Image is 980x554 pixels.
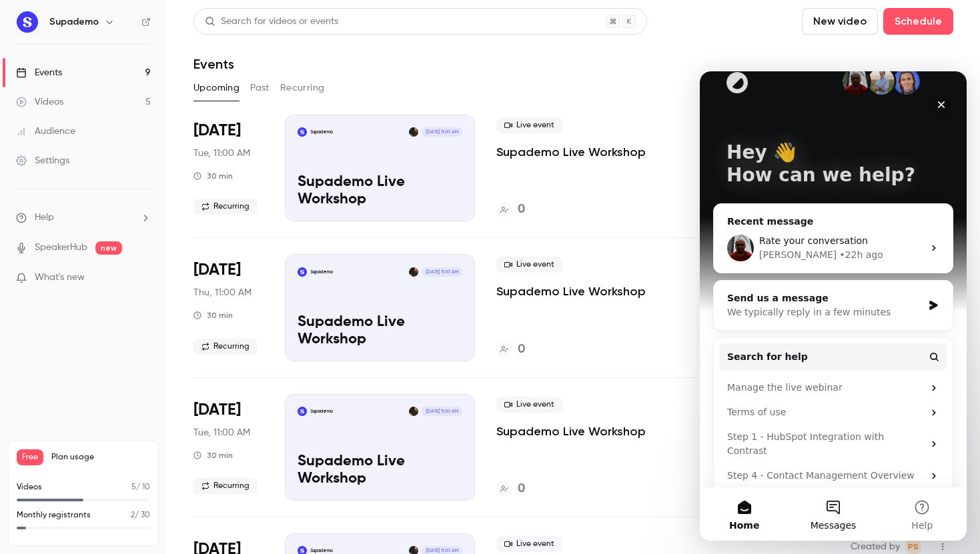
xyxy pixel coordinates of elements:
h1: Events [193,56,234,72]
div: Manage the live webinar [19,304,248,329]
img: Paulina Staszuk [409,127,418,137]
div: 30 min [193,171,233,181]
img: Supademo Live Workshop [298,407,307,416]
button: Past [250,77,270,99]
span: [DATE] 11:00 AM [422,267,462,277]
div: Videos [16,95,63,109]
button: Upcoming [193,77,239,99]
span: Thu, 11:00 AM [193,286,252,299]
span: Recurring [193,478,258,494]
div: 30 min [193,450,233,461]
div: [PERSON_NAME] [59,177,137,191]
span: Help [211,449,233,459]
span: Home [29,449,59,459]
div: Step 1 - HubSpot Integration with Contrast [27,359,223,387]
img: Supademo Live Workshop [298,127,307,137]
p: Supademo [310,269,333,275]
p: How can we help? [27,93,240,115]
span: 2 [131,511,135,519]
span: [DATE] [193,120,241,141]
a: Supademo Live Workshop [496,423,646,439]
p: Supademo Live Workshop [298,453,462,488]
span: Live event [496,117,562,133]
div: Terms of use [19,329,248,353]
a: SpeakerHub [35,241,87,255]
div: Profile image for SalimRate your conversation[PERSON_NAME]•22h ago [14,152,253,201]
span: Search for help [27,279,108,293]
button: Help [178,416,267,469]
img: Profile image for Salim [27,163,54,190]
iframe: Intercom live chat [700,71,967,541]
span: Live event [496,536,562,552]
div: Manage the live webinar [27,309,223,323]
a: Supademo Live WorkshopSupademoPaulina Staszuk[DATE] 11:00 AMSupademo Live Workshop [285,115,475,221]
div: Audience [16,125,75,138]
div: Search for videos or events [205,15,338,29]
span: Messages [111,449,157,459]
span: new [95,241,122,255]
span: Plan usage [51,452,150,463]
p: Videos [17,481,42,493]
p: Supademo [310,547,333,554]
div: Step 4 - Contact Management Overview [19,392,248,417]
span: [DATE] [193,259,241,281]
a: Supademo Live WorkshopSupademoPaulina Staszuk[DATE] 11:00 AMSupademo Live Workshop [285,254,475,361]
div: Terms of use [27,334,223,348]
button: New video [802,8,878,35]
span: Live event [496,397,562,413]
button: Recurring [280,77,325,99]
a: Supademo Live Workshop [496,283,646,299]
iframe: Noticeable Trigger [135,272,151,284]
div: • 22h ago [139,177,183,191]
h6: Supademo [49,15,99,29]
button: Schedule [883,8,953,35]
p: Monthly registrants [17,509,91,521]
a: 0 [496,341,525,359]
div: We typically reply in a few minutes [27,234,223,248]
div: Oct 23 Thu, 11:00 AM (America/Toronto) [193,254,264,361]
p: Supademo [310,129,333,135]
span: Help [35,211,54,225]
p: Supademo Live Workshop [298,174,462,209]
h4: 0 [518,201,525,219]
div: Events [16,66,62,79]
p: Supademo Live Workshop [298,314,462,349]
a: Supademo Live Workshop [496,144,646,160]
div: Settings [16,154,69,167]
span: [DATE] 11:00 AM [422,127,462,137]
span: Rate your conversation [59,164,168,175]
span: [DATE] 11:00 AM [422,407,462,416]
span: Tue, 11:00 AM [193,147,250,160]
p: / 10 [131,481,150,493]
div: Send us a message [27,220,223,234]
div: Step 4 - Contact Management Overview [27,397,223,411]
span: 5 [131,483,136,491]
button: Search for help [19,272,248,299]
div: Recent messageProfile image for SalimRate your conversation[PERSON_NAME]•22h ago [13,132,254,202]
div: Recent message [27,143,239,157]
img: Paulina Staszuk [409,407,418,416]
h4: 0 [518,341,525,359]
a: 0 [496,201,525,219]
span: Tue, 11:00 AM [193,426,250,439]
span: What's new [35,271,85,285]
img: Supademo Live Workshop [298,267,307,277]
li: help-dropdown-opener [16,211,151,225]
span: Recurring [193,199,258,215]
img: Paulina Staszuk [409,267,418,277]
a: Supademo Live WorkshopSupademoPaulina Staszuk[DATE] 11:00 AMSupademo Live Workshop [285,394,475,501]
div: Oct 21 Tue, 11:00 AM (America/Toronto) [193,115,264,221]
p: Hey 👋 [27,70,240,93]
span: Live event [496,257,562,273]
h4: 0 [518,480,525,498]
span: Free [17,449,43,465]
div: Send us a messageWe typically reply in a few minutes [13,209,254,259]
p: / 30 [131,509,150,521]
div: 30 min [193,310,233,321]
p: Supademo [310,408,333,415]
div: Step 1 - HubSpot Integration with Contrast [19,353,248,392]
span: Recurring [193,339,258,355]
